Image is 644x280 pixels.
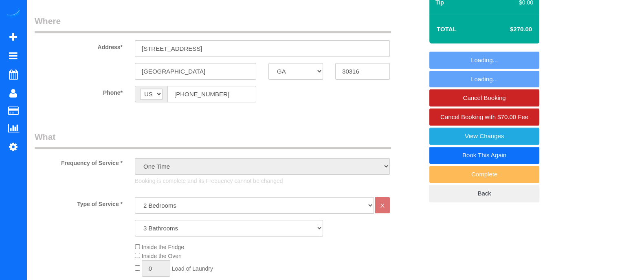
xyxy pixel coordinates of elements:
[429,128,539,145] a: View Changes
[135,177,390,185] p: Booking is complete and its Frequency cannot be changed
[429,147,539,164] a: Book This Again
[429,89,539,106] a: Cancel Booking
[486,26,532,33] h4: $270.00
[135,63,256,80] input: City*
[172,265,213,272] span: Load of Laundry
[335,63,390,80] input: Zip Code*
[35,15,391,33] legend: Where
[167,86,256,102] input: Phone*
[29,197,129,208] label: Type of Service *
[429,109,539,126] a: Cancel Booking with $70.00 Fee
[429,185,539,202] a: Back
[437,26,457,33] strong: Total
[142,244,184,250] span: Inside the Fridge
[5,8,21,20] img: Automaid Logo
[29,156,129,167] label: Frequency of Service *
[35,131,391,149] legend: What
[440,113,528,120] span: Cancel Booking with $70.00 Fee
[142,253,182,259] span: Inside the Oven
[29,86,129,97] label: Phone*
[29,40,129,51] label: Address*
